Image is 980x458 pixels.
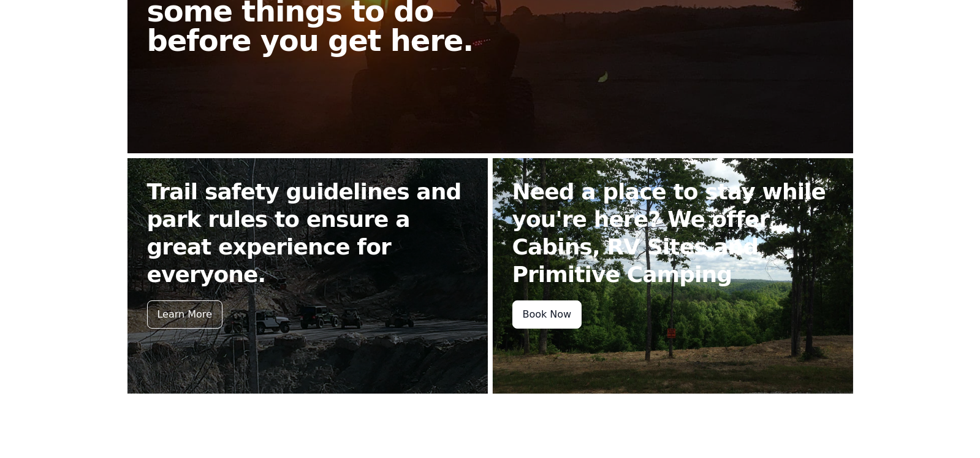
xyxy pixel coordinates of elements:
div: Learn More [147,300,222,329]
a: Trail safety guidelines and park rules to ensure a great experience for everyone. Learn More [127,158,488,394]
h2: Trail safety guidelines and park rules to ensure a great experience for everyone. [147,178,468,288]
a: Need a place to stay while you're here? We offer Cabins, RV Sites and Primitive Camping Book Now [493,158,853,394]
h2: Need a place to stay while you're here? We offer Cabins, RV Sites and Primitive Camping [512,178,834,288]
div: Book Now [512,300,582,329]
